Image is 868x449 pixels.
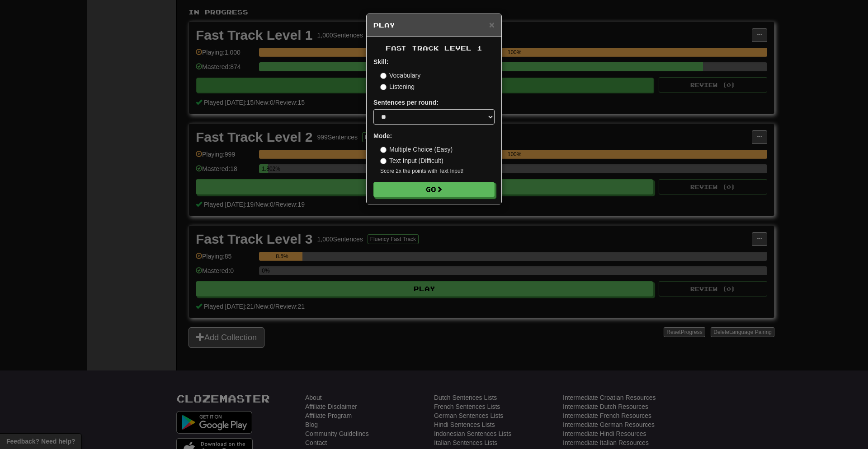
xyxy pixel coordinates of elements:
label: Text Input (Difficult) [380,156,443,165]
strong: Mode: [373,132,392,139]
input: Multiple Choice (Easy) [380,147,387,153]
input: Vocabulary [380,73,387,79]
label: Sentences per round: [373,98,439,107]
input: Listening [380,84,387,90]
button: Close [489,20,495,29]
strong: Skill: [373,58,388,65]
input: Text Input (Difficult) [380,158,387,164]
span: Fast Track Level 1 [386,44,482,52]
label: Listening [380,82,415,91]
label: Multiple Choice (Easy) [380,145,453,154]
span: × [489,19,495,30]
small: Score 2x the points with Text Input ! [380,167,495,175]
button: Go [373,182,495,197]
label: Vocabulary [380,71,420,80]
h5: Play [373,21,495,30]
